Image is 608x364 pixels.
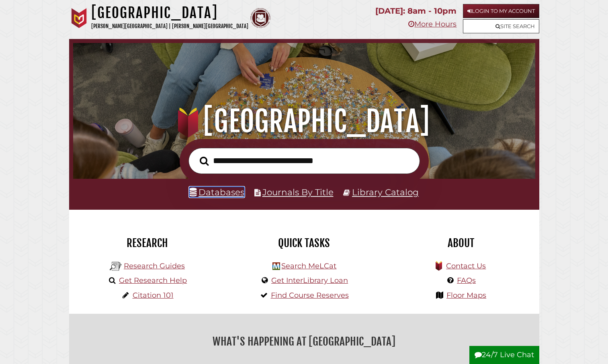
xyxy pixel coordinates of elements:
[250,8,270,28] img: Calvin Theological Seminary
[457,276,476,285] a: FAQs
[271,291,349,300] a: Find Course Reserves
[272,262,280,270] img: Hekman Library Logo
[271,276,348,285] a: Get InterLibrary Loan
[82,104,526,139] h1: [GEOGRAPHIC_DATA]
[91,22,248,31] p: [PERSON_NAME][GEOGRAPHIC_DATA] | [PERSON_NAME][GEOGRAPHIC_DATA]
[124,262,185,270] a: Research Guides
[352,187,419,197] a: Library Catalog
[232,236,377,250] h2: Quick Tasks
[463,19,539,33] a: Site Search
[91,4,248,22] h1: [GEOGRAPHIC_DATA]
[446,262,486,270] a: Contact Us
[389,236,533,250] h2: About
[75,332,533,351] h2: What's Happening at [GEOGRAPHIC_DATA]
[119,276,187,285] a: Get Research Help
[262,187,334,197] a: Journals By Title
[200,156,209,166] i: Search
[375,4,457,18] p: [DATE]: 8am - 10pm
[110,260,122,272] img: Hekman Library Logo
[189,187,244,197] a: Databases
[281,262,336,270] a: Search MeLCat
[133,291,174,300] a: Citation 101
[463,4,539,18] a: Login to My Account
[446,291,486,300] a: Floor Maps
[75,236,220,250] h2: Research
[196,154,213,168] button: Search
[408,20,457,29] a: More Hours
[69,8,89,28] img: Calvin University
